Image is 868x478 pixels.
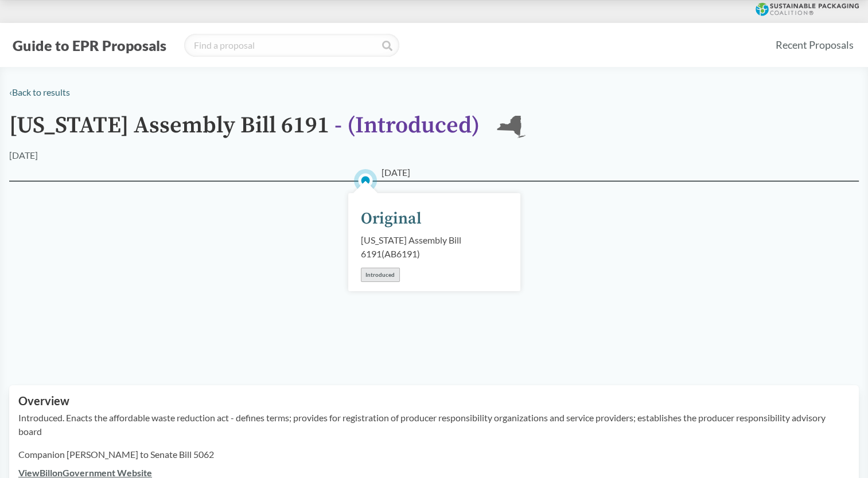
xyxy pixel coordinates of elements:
[361,268,400,282] div: Introduced
[18,467,152,478] a: ViewBillonGovernment Website
[9,87,70,97] a: ‹Back to results
[361,207,422,231] div: Original
[770,32,859,58] a: Recent Proposals
[18,411,850,438] p: Introduced. Enacts the affordable waste reduction act - defines terms; provides for registration ...
[18,448,850,461] p: Companion [PERSON_NAME] to Senate Bill 5062
[18,394,850,408] h2: Overview
[361,233,508,261] div: [US_STATE] Assembly Bill 6191 ( AB6191 )
[9,148,38,162] div: [DATE]
[9,36,170,54] button: Guide to EPR Proposals
[9,113,480,148] h1: [US_STATE] Assembly Bill 6191
[334,111,480,140] span: - ( Introduced )
[382,166,410,179] span: [DATE]
[184,34,399,57] input: Find a proposal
